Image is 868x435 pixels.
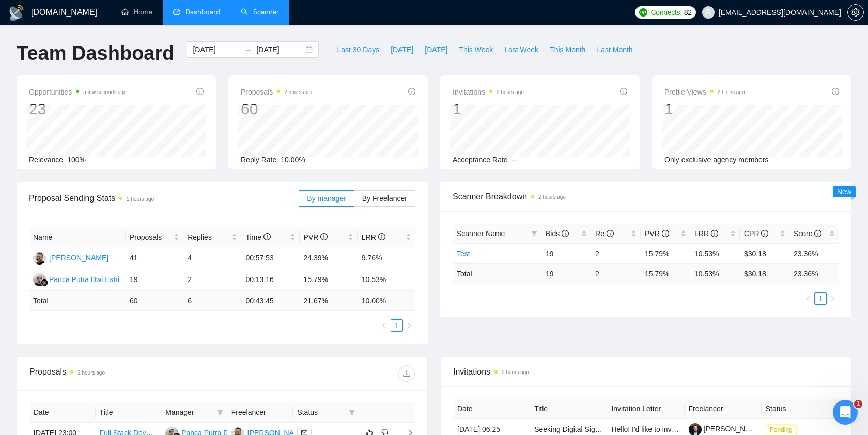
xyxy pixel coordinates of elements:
a: homeHome [121,8,152,17]
td: Total [453,263,541,284]
button: This Month [544,41,591,58]
li: 1 [814,292,827,305]
span: info-circle [711,230,718,237]
span: Last Week [504,44,538,55]
li: Next Page [827,292,839,305]
button: Last Week [499,41,544,58]
span: Opportunities [29,86,127,98]
span: info-circle [662,230,669,237]
a: 1 [391,320,402,331]
time: 2 hours ago [538,194,566,200]
a: MK[PERSON_NAME] [33,253,109,261]
span: info-circle [378,233,385,240]
th: Title [96,402,162,423]
span: user [705,9,712,16]
span: filter [349,409,355,415]
span: left [381,322,388,329]
input: Start date [193,44,240,55]
div: 1 [664,99,745,119]
span: filter [215,405,225,420]
span: Scanner Name [457,229,505,238]
span: Time [245,233,270,241]
td: 41 [126,247,183,269]
td: 23.36% [789,243,839,263]
time: 2 hours ago [284,89,312,95]
td: 00:13:16 [241,269,299,291]
span: info-circle [832,88,839,95]
th: Date [29,402,96,423]
td: 23.36 % [789,263,839,284]
th: Replies [183,227,241,247]
th: Freelancer [227,402,293,423]
span: 1 [854,400,862,408]
td: 15.79 % [641,263,690,284]
img: MK [33,252,46,265]
span: right [406,322,412,329]
a: Pending [766,425,801,433]
button: right [827,292,839,305]
div: 23 [29,99,127,119]
td: 19 [126,269,183,291]
span: download [399,369,414,378]
span: PVR [645,229,669,238]
th: Name [29,227,126,247]
a: setting [847,8,864,17]
button: [DATE] [419,41,453,58]
span: Invitations [453,86,524,98]
time: 2 hours ago [497,89,524,95]
th: Freelancer [685,399,762,419]
div: Proposals [29,365,222,382]
button: right [403,319,415,332]
li: Previous Page [378,319,391,332]
td: 19 [541,263,591,284]
span: info-circle [408,88,415,95]
a: PPPanca Putra Dwi Estri [33,275,119,283]
img: upwork-logo.png [639,8,647,17]
th: Invitation Letter [607,399,684,419]
div: Panca Putra Dwi Estri [49,274,119,285]
span: Bids [546,229,569,238]
span: [DATE] [425,44,447,55]
td: 60 [126,291,183,311]
img: logo [8,5,25,21]
span: Last 30 Days [337,44,379,55]
span: PVR [304,233,328,241]
span: Dashboard [185,8,220,17]
td: 10.53% [690,243,740,263]
span: Relevance [29,156,63,164]
span: Profile Views [664,86,745,98]
span: By manager [307,194,346,203]
span: left [805,296,811,302]
span: info-circle [761,230,768,237]
span: This Month [550,44,585,55]
span: Manager [165,407,213,418]
li: Next Page [403,319,415,332]
span: info-circle [263,233,271,240]
time: 2 hours ago [718,89,745,95]
th: Manager [161,402,227,423]
a: Test [457,250,470,258]
span: Last Month [597,44,632,55]
td: 10.53 % [690,263,740,284]
button: setting [847,4,864,21]
span: Proposal Sending Stats [29,192,299,205]
td: $30.18 [740,243,789,263]
span: to [244,45,252,54]
img: PP [33,273,46,286]
td: 10.53% [358,269,415,291]
td: 15.79% [300,269,358,291]
td: 21.67 % [300,291,358,311]
span: swap-right [244,45,252,54]
time: 2 hours ago [502,369,529,375]
span: Reply Rate [241,156,276,164]
span: info-circle [620,88,627,95]
span: Only exclusive agency members [664,156,769,164]
img: gigradar-bm.png [41,279,48,286]
button: [DATE] [385,41,419,58]
td: 19 [541,243,591,263]
td: 4 [183,247,241,269]
span: info-circle [562,230,569,237]
time: 2 hours ago [127,196,154,202]
span: Connects: [650,7,681,18]
td: 15.79% [641,243,690,263]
